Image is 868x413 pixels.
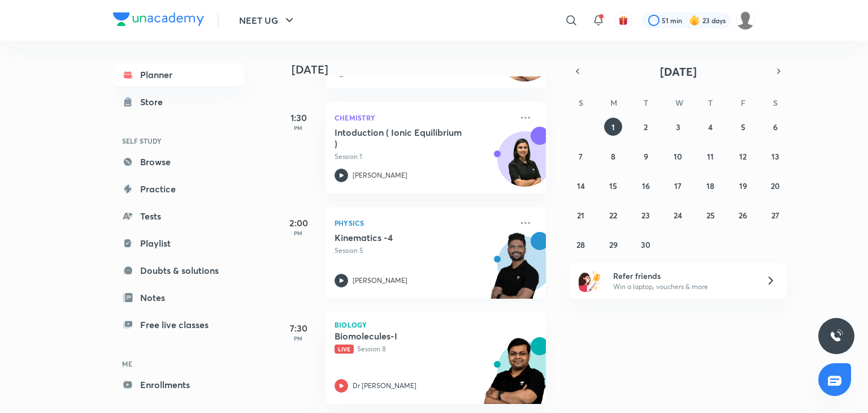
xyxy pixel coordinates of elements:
abbr: Sunday [579,97,583,108]
p: Biology [335,321,537,328]
button: September 8, 2025 [604,147,622,165]
span: Live [335,345,354,354]
h5: Biomolecules-I [335,330,475,342]
p: PM [276,124,321,131]
p: Dr [PERSON_NAME] [353,381,416,391]
button: September 3, 2025 [669,118,687,136]
p: Session 1 [335,152,512,162]
button: September 25, 2025 [701,206,719,224]
img: streak [689,15,700,26]
abbr: September 21, 2025 [577,210,584,221]
img: referral [579,269,601,292]
button: September 14, 2025 [572,177,590,195]
h6: ME [113,354,244,373]
img: unacademy [484,232,546,310]
abbr: September 19, 2025 [739,180,747,191]
button: September 18, 2025 [701,177,719,195]
abbr: September 9, 2025 [644,151,648,162]
button: September 23, 2025 [637,206,655,224]
a: Enrollments [113,373,244,396]
button: September 20, 2025 [766,177,784,195]
abbr: September 11, 2025 [707,151,714,162]
abbr: September 27, 2025 [771,210,779,221]
button: September 4, 2025 [701,118,719,136]
button: September 28, 2025 [572,235,590,253]
abbr: September 26, 2025 [739,210,747,221]
abbr: September 23, 2025 [641,210,650,221]
abbr: September 22, 2025 [609,210,617,221]
abbr: Tuesday [644,97,648,108]
button: September 17, 2025 [669,177,687,195]
h5: 7:30 [276,321,321,335]
abbr: September 25, 2025 [706,210,715,221]
abbr: September 5, 2025 [741,122,745,132]
abbr: September 3, 2025 [676,122,680,132]
h5: 2:00 [276,216,321,230]
h6: Refer friends [613,270,752,282]
button: September 26, 2025 [734,206,752,224]
h6: SELF STUDY [113,131,244,150]
a: Playlist [113,232,244,255]
button: September 6, 2025 [766,118,784,136]
p: Win a laptop, vouchers & more [613,282,752,292]
a: Doubts & solutions [113,259,244,282]
p: Session 8 [335,344,512,354]
abbr: September 28, 2025 [576,239,585,250]
button: September 30, 2025 [637,235,655,253]
img: Avatar [498,137,552,192]
button: September 12, 2025 [734,147,752,165]
abbr: Saturday [773,97,778,108]
abbr: September 10, 2025 [674,151,682,162]
abbr: September 7, 2025 [579,151,583,162]
abbr: Thursday [708,97,713,108]
button: September 21, 2025 [572,206,590,224]
p: PM [276,335,321,342]
abbr: September 29, 2025 [609,239,618,250]
abbr: September 8, 2025 [611,151,615,162]
abbr: September 14, 2025 [577,180,585,191]
button: September 11, 2025 [701,147,719,165]
abbr: September 17, 2025 [674,180,682,191]
a: Company Logo [113,12,204,29]
img: Company Logo [113,12,204,26]
img: Tanya Kumari [736,11,755,30]
button: September 1, 2025 [604,118,622,136]
abbr: September 16, 2025 [642,180,650,191]
abbr: Monday [610,97,617,108]
abbr: September 30, 2025 [641,239,650,250]
abbr: September 1, 2025 [611,122,615,132]
button: September 2, 2025 [637,118,655,136]
button: September 5, 2025 [734,118,752,136]
abbr: September 15, 2025 [609,180,617,191]
abbr: September 2, 2025 [644,122,648,132]
button: September 19, 2025 [734,177,752,195]
button: September 27, 2025 [766,206,784,224]
abbr: September 13, 2025 [771,151,779,162]
button: September 16, 2025 [637,177,655,195]
button: September 10, 2025 [669,147,687,165]
a: Notes [113,286,244,309]
p: PM [276,230,321,236]
div: Store [140,95,170,109]
abbr: September 24, 2025 [674,210,682,221]
button: September 29, 2025 [604,235,622,253]
abbr: September 18, 2025 [706,180,714,191]
p: [PERSON_NAME] [353,276,407,286]
abbr: September 20, 2025 [771,180,780,191]
button: September 13, 2025 [766,147,784,165]
h5: Kinematics -4 [335,232,475,243]
p: Session 5 [335,246,512,256]
h4: [DATE] [292,63,557,76]
abbr: Wednesday [675,97,683,108]
abbr: September 12, 2025 [739,151,747,162]
a: Tests [113,205,244,227]
abbr: Friday [741,97,745,108]
a: Store [113,91,244,113]
h5: 1:30 [276,111,321,124]
p: Chemistry [335,111,512,124]
a: Planner [113,63,244,86]
a: Practice [113,178,244,200]
button: September 15, 2025 [604,177,622,195]
button: September 24, 2025 [669,206,687,224]
img: avatar [618,15,628,25]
